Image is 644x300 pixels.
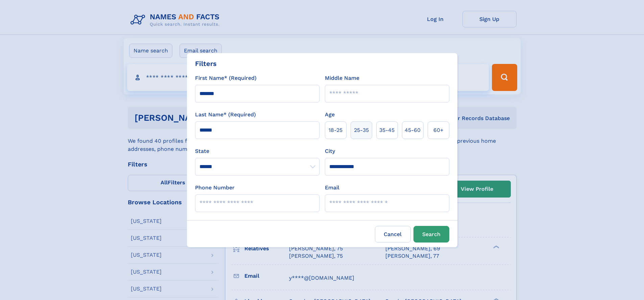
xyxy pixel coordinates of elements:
span: 35‑45 [379,126,395,134]
label: City [325,147,335,155]
span: 60+ [433,126,444,134]
div: Filters [195,59,217,69]
label: Phone Number [195,184,235,192]
label: Age [325,111,335,119]
label: Cancel [375,226,411,243]
label: Last Name* (Required) [195,111,256,119]
label: Middle Name [325,74,359,82]
span: 18‑25 [329,126,342,134]
button: Search [413,226,449,243]
span: 45‑60 [405,126,421,134]
label: Email [325,184,339,192]
span: 25‑35 [354,126,369,134]
label: First Name* (Required) [195,74,257,82]
label: State [195,147,319,155]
